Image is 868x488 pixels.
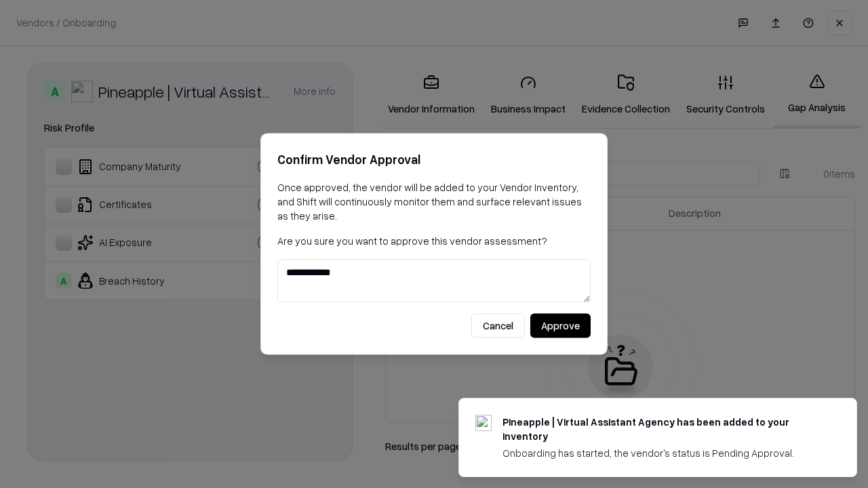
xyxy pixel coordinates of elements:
[277,150,591,169] h2: Confirm Vendor Approval
[502,415,824,443] div: Pineapple | Virtual Assistant Agency has been added to your inventory
[277,180,591,223] p: Once approved, the vendor will be added to your Vendor Inventory, and Shift will continuously mon...
[471,314,525,338] button: Cancel
[475,415,492,431] img: trypineapple.com
[502,446,824,460] div: Onboarding has started, the vendor's status is Pending Approval.
[530,314,591,338] button: Approve
[277,234,591,248] p: Are you sure you want to approve this vendor assessment?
